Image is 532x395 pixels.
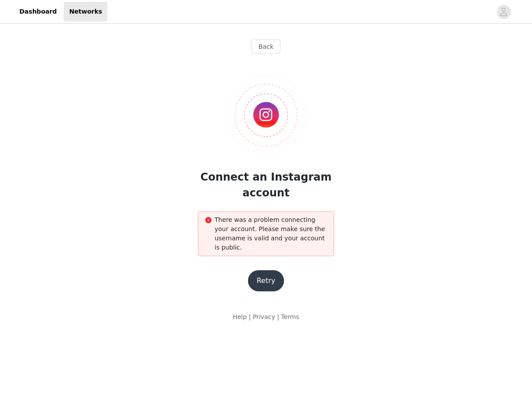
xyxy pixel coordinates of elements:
[205,217,211,223] i: icon: close-circle
[200,171,332,199] span: Connect an Instagram account
[281,313,299,320] a: Terms
[249,313,251,320] span: |
[253,313,275,320] a: Privacy
[226,75,306,155] img: Logo
[499,5,508,19] div: avatar
[277,313,279,320] span: |
[215,216,325,251] span: There was a problem connecting your account. Please make sure the username is valid and your acco...
[64,2,107,22] a: Networks
[251,40,281,54] button: Back
[14,2,62,22] a: Dashboard
[248,270,284,291] button: Retry
[233,313,247,320] a: Help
